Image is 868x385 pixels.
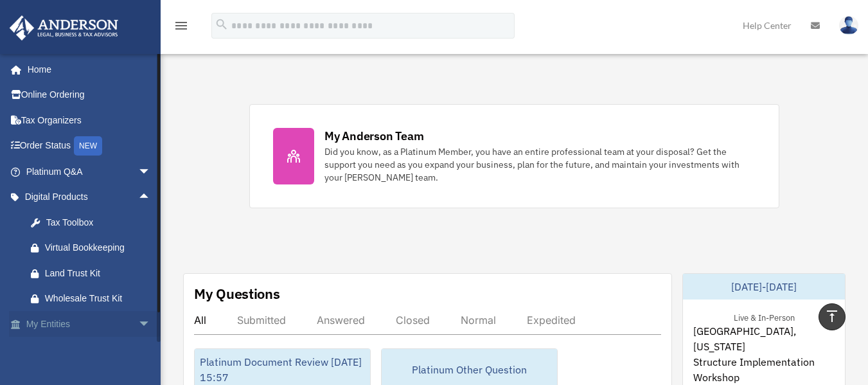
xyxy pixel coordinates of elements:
[138,311,164,337] span: arrow_drop_down
[9,82,170,108] a: Online Ordering
[138,159,164,185] span: arrow_drop_down
[18,210,170,235] a: Tax Toolbox
[723,310,805,323] div: Live & In-Person
[9,311,170,337] a: My Entitiesarrow_drop_down
[683,274,845,300] div: [DATE]-[DATE]
[824,309,840,324] i: vertical_align_top
[819,303,846,330] a: vertical_align_top
[45,240,154,256] div: Virtual Bookkeeping
[138,184,164,211] span: arrow_drop_up
[45,265,154,282] div: Land Trust Kit
[324,128,423,144] div: My Anderson Team
[18,235,170,261] a: Virtual Bookkeeping
[74,136,102,156] div: NEW
[237,314,286,327] div: Submitted
[324,145,756,184] div: Did you know, as a Platinum Member, you have an entire professional team at your disposal? Get th...
[9,107,170,133] a: Tax Organizers
[461,314,496,327] div: Normal
[396,314,430,327] div: Closed
[194,284,280,303] div: My Questions
[693,323,835,354] span: [GEOGRAPHIC_DATA], [US_STATE]
[9,184,170,210] a: Digital Productsarrow_drop_up
[215,17,229,31] i: search
[18,260,170,286] a: Land Trust Kit
[9,337,170,363] a: My Anderson Teamarrow_drop_down
[9,159,170,184] a: Platinum Q&Aarrow_drop_down
[18,286,170,312] a: Wholesale Trust Kit
[45,215,154,231] div: Tax Toolbox
[138,337,164,363] span: arrow_drop_down
[839,16,858,35] img: User Pic
[317,314,365,327] div: Answered
[9,57,164,82] a: Home
[249,104,779,208] a: My Anderson Team Did you know, as a Platinum Member, you have an entire professional team at your...
[6,15,122,40] img: Anderson Advisors Platinum Portal
[527,314,576,327] div: Expedited
[173,18,189,33] i: menu
[194,314,206,327] div: All
[173,22,189,33] a: menu
[45,291,154,307] div: Wholesale Trust Kit
[9,133,170,159] a: Order StatusNEW
[693,354,835,385] span: Structure Implementation Workshop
